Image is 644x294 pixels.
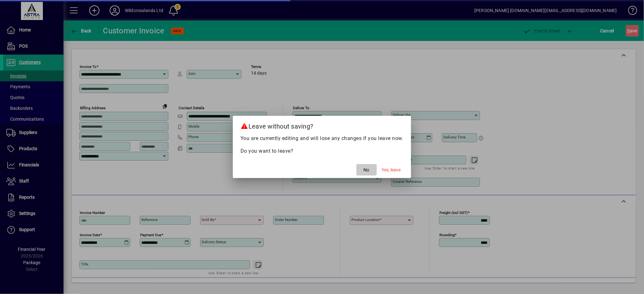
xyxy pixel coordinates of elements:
span: No [364,167,369,173]
p: Do you want to leave? [241,147,403,155]
button: No [356,164,377,176]
span: Yes, leave [382,167,401,173]
p: You are currently editing and will lose any changes if you leave now. [241,135,403,142]
button: Yes, leave [379,164,403,176]
h2: Leave without saving? [233,116,411,134]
